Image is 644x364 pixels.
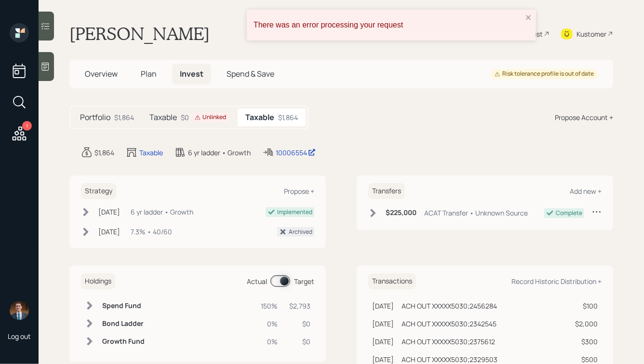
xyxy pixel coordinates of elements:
div: Taxable [139,148,163,158]
div: Archived [289,228,312,236]
span: Spend & Save [227,68,274,79]
div: 10006554 [276,148,316,158]
div: ACH OUT XXXXX5030;2342545 [402,319,496,329]
h1: [PERSON_NAME] [69,23,210,44]
h6: Transactions [368,273,416,289]
div: 0% [261,319,278,329]
div: [DATE] [372,301,394,311]
h6: Transfers [368,183,405,199]
h6: Holdings [81,273,115,289]
div: $1,864 [94,148,114,158]
div: 0% [261,337,278,347]
h6: Strategy [81,183,116,199]
div: Kustomer [577,29,606,39]
span: Invest [180,68,203,79]
div: $300 [572,337,598,347]
div: 6 yr ladder • Growth [188,148,251,158]
div: [DATE] [372,337,394,347]
div: 1 [22,121,32,131]
div: Target [294,276,314,286]
div: Add new + [570,187,602,196]
div: $2,793 [289,301,310,311]
div: Risk tolerance profile is out of date [495,70,594,78]
div: Complete [556,209,582,217]
div: 150% [261,301,278,311]
div: $1,864 [278,112,298,122]
button: close [525,13,532,23]
img: hunter_neumayer.jpg [10,301,29,320]
div: [DATE] [98,207,120,217]
div: $1,864 [114,112,134,122]
span: Overview [85,68,118,79]
h6: Bond Ladder [102,320,145,328]
div: Log out [8,332,31,341]
span: Plan [141,68,157,79]
div: $0 [289,337,310,347]
h5: Portfolio [80,113,110,122]
h6: $225,000 [386,209,416,217]
div: [DATE] [372,319,394,329]
div: $0 [289,319,310,329]
div: Record Historic Distribution + [511,277,602,286]
div: Actual [247,276,267,286]
div: $100 [572,301,598,311]
div: Implemented [277,208,312,216]
div: ACAT Transfer • Unknown Source [424,208,528,218]
div: 6 yr ladder • Growth [131,207,193,217]
div: There was an error processing your request [254,21,523,29]
h5: Taxable [149,113,177,122]
div: 7.3% • 40/60 [131,227,172,237]
h6: Growth Fund [102,337,145,346]
div: $2,000 [572,319,598,329]
div: Unlinked [195,113,226,121]
div: [DATE] [98,227,120,237]
div: ACH OUT XXXXX5030;2456284 [402,301,497,311]
h6: Spend Fund [102,302,145,310]
div: Propose Account + [555,112,613,122]
div: ACH OUT XXXXX5030;2375612 [402,337,495,347]
h5: Taxable [245,113,274,122]
div: Propose + [284,187,314,196]
div: $0 [181,112,230,122]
